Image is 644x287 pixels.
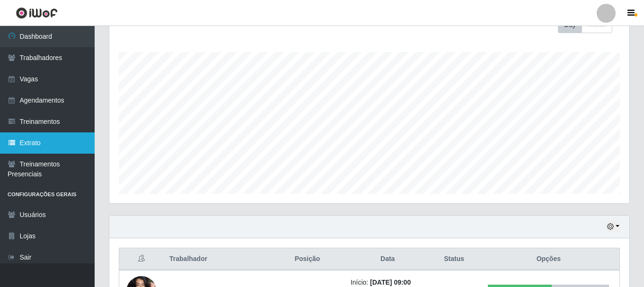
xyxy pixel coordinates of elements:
[345,248,431,270] th: Data
[370,278,411,286] time: [DATE] 09:00
[431,248,478,270] th: Status
[16,7,58,19] img: CoreUI Logo
[270,248,345,270] th: Posição
[164,248,270,270] th: Trabalhador
[478,248,620,270] th: Opções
